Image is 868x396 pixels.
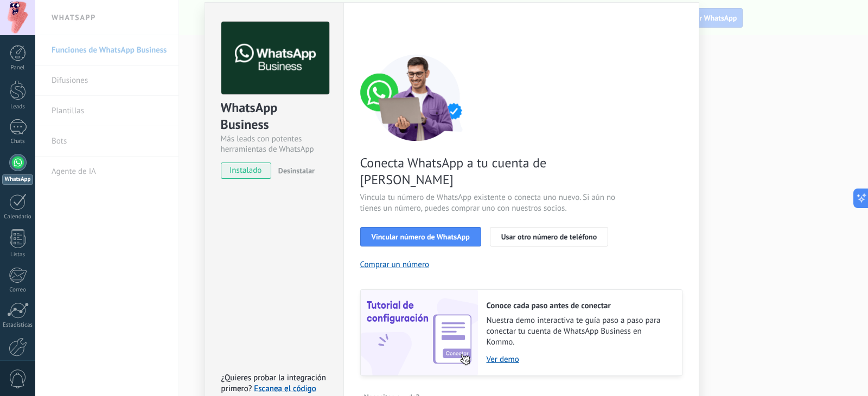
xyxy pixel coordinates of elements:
[487,301,671,311] h2: Conoce cada paso antes de conectar
[2,103,34,111] div: Leads
[221,22,329,95] img: logo_main.png
[274,163,315,179] button: Desinstalar
[501,233,597,241] span: Usar otro número de teléfono
[360,192,618,214] span: Vincula tu número de WhatsApp existente o conecta uno nuevo. Si aún no tienes un número, puedes c...
[487,354,671,365] a: Ver demo
[372,233,470,241] span: Vincular número de WhatsApp
[360,54,474,141] img: connect number
[487,315,671,348] span: Nuestra demo interactiva te guía paso a paso para conectar tu cuenta de WhatsApp Business en Kommo.
[2,287,34,294] div: Correo
[360,154,618,188] span: Conecta WhatsApp a tu cuenta de [PERSON_NAME]
[2,174,33,185] div: WhatsApp
[2,64,34,72] div: Panel
[2,322,34,329] div: Estadísticas
[278,166,315,176] span: Desinstalar
[360,227,481,246] button: Vincular número de WhatsApp
[490,227,608,246] button: Usar otro número de teléfono
[2,213,34,220] div: Calendario
[360,259,430,270] button: Comprar un número
[221,163,271,179] span: instalado
[221,99,328,134] div: WhatsApp Business
[221,373,327,394] span: ¿Quieres probar la integración primero?
[221,134,328,154] div: Más leads con potentes herramientas de WhatsApp
[2,251,34,258] div: Listas
[2,138,34,145] div: Chats
[2,360,34,367] div: Ajustes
